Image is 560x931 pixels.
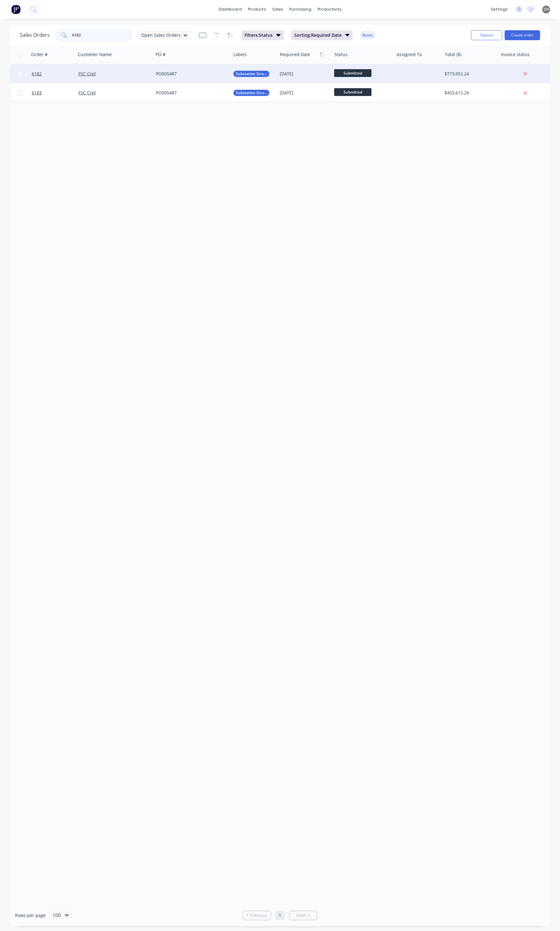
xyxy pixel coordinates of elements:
[236,90,267,96] span: Substation Structural Steel
[156,71,225,77] div: PO005487
[360,31,375,40] button: Reset
[141,32,181,38] span: Open Sales Orders
[233,71,269,77] button: Substation Structural Steel
[20,32,50,38] h1: Sales Orders
[445,90,493,96] div: $455,615.26
[397,51,422,58] div: Assigned To
[275,911,285,920] a: Page 1 is your current page
[250,912,268,919] span: Previous
[315,5,345,14] div: productivity
[289,912,317,919] a: Next page
[245,5,269,14] div: products
[156,90,225,96] div: PO005487
[505,30,540,40] button: Create order
[445,51,461,58] div: Total ($)
[286,5,315,14] div: purchasing
[31,51,48,58] div: Order #
[233,51,247,58] div: Labels
[240,911,320,920] ul: Pagination
[32,64,78,83] a: 6182
[32,90,42,96] span: 6183
[245,32,273,38] span: Filters: Status
[156,51,166,58] div: PO #
[241,30,284,40] button: Filters:Status
[233,90,269,96] button: Substation Structural Steel
[15,912,46,919] span: Rows per page
[78,51,112,58] div: Customer Name
[334,88,371,96] span: Submitted
[280,71,329,77] div: [DATE]
[291,30,353,40] button: Sorting:Required Date
[78,71,96,77] a: FSC Civil
[445,71,493,77] div: $773,952.24
[72,29,133,41] input: Search...
[236,71,267,77] span: Substation Structural Steel
[334,69,371,77] span: Submitted
[471,30,502,40] button: Options
[216,5,245,14] a: dashboard
[32,84,78,102] a: 6183
[32,71,42,77] span: 6182
[78,90,96,96] a: FSC Civil
[280,51,310,58] div: Required Date
[296,912,306,919] span: Next
[544,7,549,12] span: DH
[243,912,271,919] a: Previous page
[280,90,329,96] div: [DATE]
[334,51,348,58] div: Status
[269,5,286,14] div: sales
[501,51,530,58] div: Invoice status
[11,5,21,14] img: Factory
[294,32,342,38] span: Sorting: Required Date
[488,5,511,14] div: settings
